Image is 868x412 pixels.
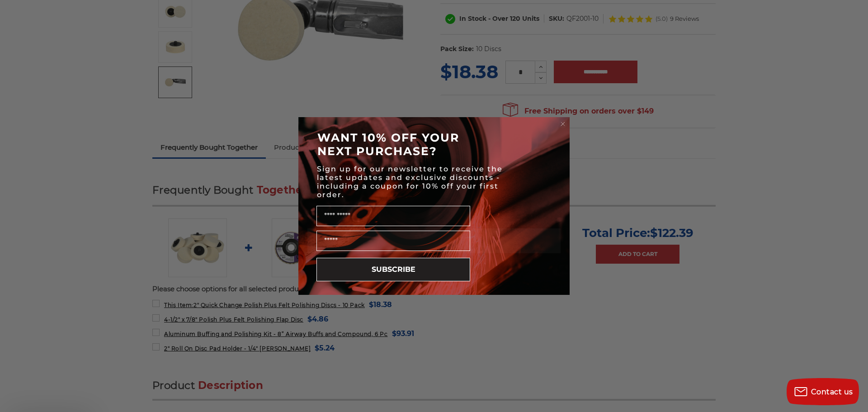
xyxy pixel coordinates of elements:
span: Sign up for our newsletter to receive the latest updates and exclusive discounts - including a co... [317,165,503,199]
button: Close dialog [558,119,567,128]
input: Email [316,231,470,251]
span: Contact us [811,388,853,396]
span: WANT 10% OFF YOUR NEXT PURCHASE? [317,131,459,158]
button: Contact us [787,378,859,405]
button: SUBSCRIBE [316,258,470,281]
